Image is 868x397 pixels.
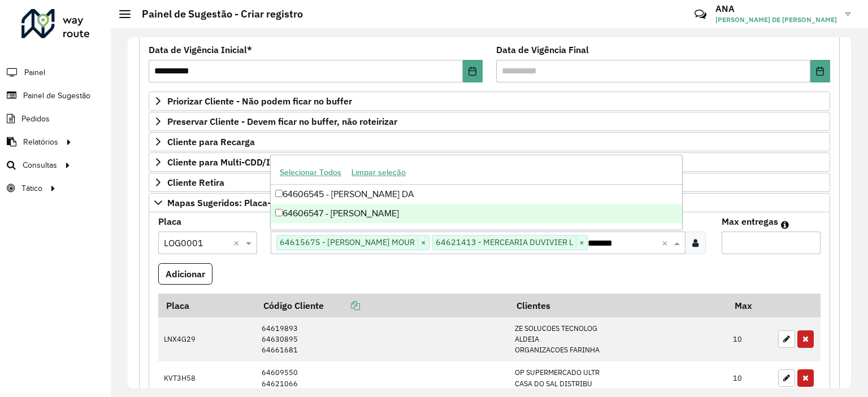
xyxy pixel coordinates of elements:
[158,294,256,317] th: Placa
[275,164,346,181] button: Selecionar Todos
[21,182,42,194] span: Tático
[167,198,300,207] span: Mapas Sugeridos: Placa-Cliente
[149,173,830,192] a: Cliente Retira
[167,97,352,106] span: Priorizar Cliente - Não podem ficar no buffer
[433,235,576,249] span: 64621413 - MERCEARIA DUVIVIER L
[715,3,837,14] h3: ANA
[256,317,509,361] td: 64619893 64630895 64661681
[781,220,789,229] em: Máximo de clientes que serão colocados na mesma rota com os clientes informados
[149,132,830,151] a: Cliente para Recarga
[149,193,830,212] a: Mapas Sugeridos: Placa-Cliente
[810,60,830,82] button: Choose Date
[271,185,682,204] div: 64606545 - [PERSON_NAME] DA
[715,15,837,25] span: [PERSON_NAME] DE [PERSON_NAME]
[24,67,45,78] span: Painel
[324,300,360,311] a: Copiar
[21,113,50,125] span: Pedidos
[662,236,671,250] span: Clear all
[23,90,90,102] span: Painel de Sugestão
[158,317,256,361] td: LNX4G29
[256,361,509,395] td: 64609550 64621066
[576,236,587,250] span: ×
[346,164,411,181] button: Limpar seleção
[131,8,303,20] h2: Painel de Sugestão - Criar registro
[509,317,727,361] td: ZE SOLUCOES TECNOLOG ALDEIA ORGANIZACOES FARINHA
[418,236,429,250] span: ×
[463,60,483,82] button: Choose Date
[270,155,683,230] ng-dropdown-panel: Options list
[722,215,778,228] label: Max entregas
[727,294,772,317] th: Max
[688,2,713,27] a: Contato Rápido
[727,361,772,395] td: 10
[277,235,418,249] span: 64615675 - [PERSON_NAME] MOUR
[167,178,224,187] span: Cliente Retira
[233,236,243,250] span: Clear all
[496,43,589,56] label: Data de Vigência Final
[271,204,682,223] div: 64606547 - [PERSON_NAME]
[158,361,256,395] td: KVT3H58
[23,136,58,148] span: Relatórios
[158,215,181,228] label: Placa
[167,117,397,126] span: Preservar Cliente - Devem ficar no buffer, não roteirizar
[509,361,727,395] td: OP SUPERMERCADO ULTR CASA DO SAL DISTRIBU
[149,91,830,111] a: Priorizar Cliente - Não podem ficar no buffer
[727,317,772,361] td: 10
[149,43,252,56] label: Data de Vigência Inicial
[149,152,830,172] a: Cliente para Multi-CDD/Internalização
[158,263,212,285] button: Adicionar
[167,158,327,167] span: Cliente para Multi-CDD/Internalização
[167,137,255,146] span: Cliente para Recarga
[149,112,830,131] a: Preservar Cliente - Devem ficar no buffer, não roteirizar
[509,294,727,317] th: Clientes
[256,294,509,317] th: Código Cliente
[23,159,57,171] span: Consultas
